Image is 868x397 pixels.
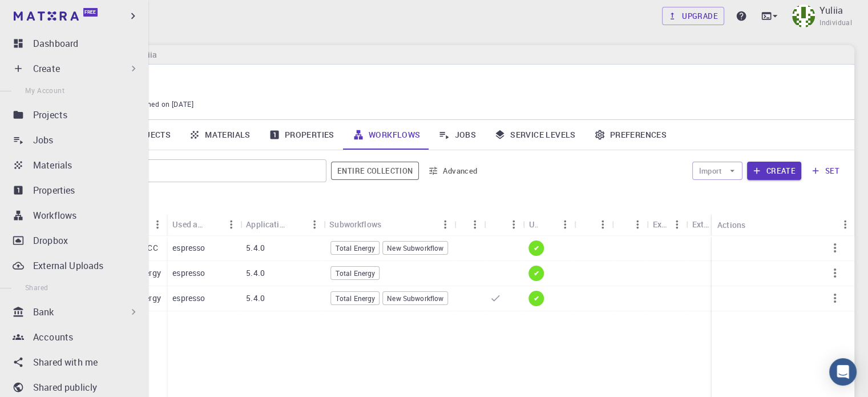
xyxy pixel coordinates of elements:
[9,57,144,80] div: Create
[33,330,73,344] p: Accounts
[33,208,76,222] p: Workflows
[167,213,240,235] div: Used application
[712,214,854,236] div: Actions
[25,283,48,292] span: Shared
[9,129,144,151] a: Jobs
[9,154,144,177] a: Materials
[538,215,556,234] button: Sort
[137,99,193,110] span: Joined on [DATE]
[246,267,265,279] p: 5.4.0
[332,294,380,303] span: Total Energy
[9,351,144,374] a: Shared with me
[529,243,544,253] span: ✔
[529,213,538,235] div: Up-to-date
[287,215,305,234] button: Sort
[717,214,745,236] div: Actions
[9,32,144,55] a: Dashboard
[836,215,854,234] button: Menu
[331,162,419,180] button: Entire collection
[647,213,687,235] div: Ext+lnk
[172,213,204,235] div: Used application
[437,215,455,234] button: Menu
[692,162,742,180] button: Import
[455,213,485,235] div: Tags
[260,120,344,150] a: Properties
[485,213,523,235] div: Default
[33,183,75,197] p: Properties
[33,108,67,122] p: Projects
[383,243,447,253] span: New Subworkflow
[9,326,144,348] a: Accounts
[324,213,454,235] div: Subworkflows
[618,215,636,234] button: Sort
[792,5,815,27] img: Yuliia
[585,120,676,150] a: Preferences
[466,215,485,234] button: Menu
[172,267,205,279] p: espresso
[98,74,836,87] p: Yuliia
[9,179,144,202] a: Properties
[204,215,222,234] button: Sort
[305,215,324,234] button: Menu
[692,213,712,235] div: Ext+web
[490,215,508,234] button: Sort
[747,162,801,180] button: Create
[172,242,205,254] p: espresso
[240,213,324,235] div: Application Version
[332,268,380,278] span: Total Energy
[575,213,612,235] div: Shared
[687,213,730,235] div: Ext+web
[662,7,724,25] a: Upgrade
[344,120,430,150] a: Workflows
[33,259,103,272] p: External Uploads
[33,305,54,319] p: Bank
[25,86,64,95] span: My Account
[523,213,575,235] div: Up-to-date
[33,62,60,75] p: Create
[148,215,167,234] button: Menu
[505,215,523,234] button: Menu
[629,215,647,234] button: Menu
[9,229,144,252] a: Dropbox
[172,292,205,304] p: espresso
[246,292,265,304] p: 5.4.0
[246,242,265,254] p: 5.4.0
[819,3,843,17] p: Yuliia
[381,215,399,234] button: Sort
[612,213,647,235] div: Public
[485,120,585,150] a: Service Levels
[9,254,144,277] a: External Uploads
[331,162,419,180] span: Filter throughout whole library including sets (folders)
[33,37,78,50] p: Dashboard
[246,213,287,235] div: Application Version
[33,133,54,147] p: Jobs
[529,294,544,303] span: ✔
[668,215,687,234] button: Menu
[332,243,380,253] span: Total Energy
[806,162,845,180] button: set
[33,158,72,172] p: Materials
[9,204,144,227] a: Workflows
[9,103,144,126] a: Projects
[222,215,240,234] button: Menu
[329,213,381,235] div: Subworkflows
[829,358,857,386] div: Open Intercom Messenger
[383,294,447,303] span: New Subworkflow
[33,380,97,394] p: Shared publicly
[556,215,575,234] button: Menu
[594,215,612,234] button: Menu
[180,120,260,150] a: Materials
[529,268,544,278] span: ✔
[33,234,68,247] p: Dropbox
[580,215,599,234] button: Sort
[819,17,852,29] span: Individual
[9,300,144,323] div: Bank
[429,120,485,150] a: Jobs
[33,355,98,369] p: Shared with me
[14,11,79,21] img: logo
[653,213,668,235] div: Ext+lnk
[18,8,80,18] span: Поддержка
[423,162,483,180] button: Advanced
